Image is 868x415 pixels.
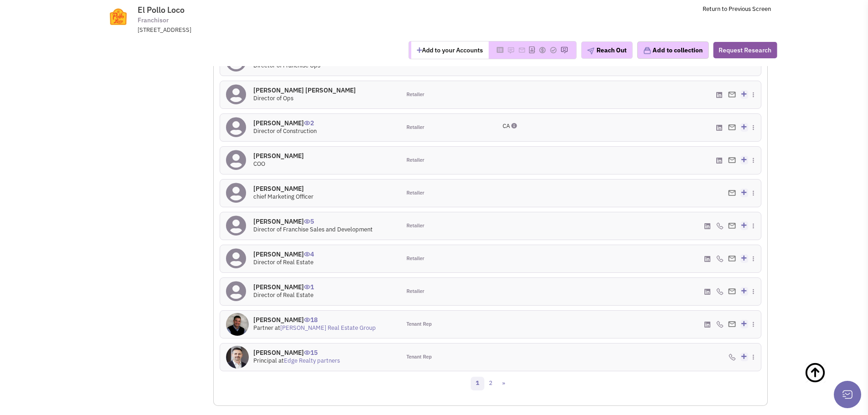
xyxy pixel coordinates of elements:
[253,217,373,225] h4: [PERSON_NAME]
[411,41,488,59] button: Add to your Accounts
[503,122,510,130] span: CA
[253,324,273,332] span: Partner
[518,46,525,54] img: Please add to your accounts
[226,346,249,369] img: ZcwCLhFVLEe-nf_WFxTzBw.png
[253,86,356,94] h4: [PERSON_NAME] [PERSON_NAME]
[406,124,424,131] span: Retailer
[560,46,568,54] img: Please add to your accounts
[484,377,498,390] a: 2
[406,255,424,262] span: Retailer
[716,288,724,295] img: icon-phone.png
[304,309,318,324] span: 18
[406,190,424,197] span: Retailer
[253,357,277,364] span: Principal
[728,190,736,196] img: Email%20Icon.png
[253,119,317,127] h4: [PERSON_NAME]
[138,5,185,15] span: El Pollo Loco
[304,285,310,289] img: icon-UserInteraction.png
[304,350,310,355] img: icon-UserInteraction.png
[539,46,546,54] img: Please add to your accounts
[406,222,424,230] span: Retailer
[406,354,432,361] span: Tenant Rep
[304,219,310,224] img: icon-UserInteraction.png
[138,26,375,35] div: [STREET_ADDRESS]
[587,47,594,55] img: plane.png
[253,94,293,102] span: Director of Ops
[728,92,736,97] img: Email%20Icon.png
[406,321,432,328] span: Tenant Rep
[729,354,736,361] img: icon-phone.png
[280,324,376,332] a: [PERSON_NAME] Real Estate Group
[643,46,651,55] img: icon-collection-lavender.png
[253,225,373,233] span: Director of Franchise Sales and Development
[728,223,736,229] img: Email%20Icon.png
[275,324,376,332] span: at
[728,321,736,327] img: Email%20Icon.png
[253,348,340,357] h4: [PERSON_NAME]
[406,288,424,295] span: Retailer
[253,283,314,291] h4: [PERSON_NAME]
[304,121,310,125] img: icon-UserInteraction.png
[304,210,314,225] span: 5
[304,252,310,256] img: icon-UserInteraction.png
[253,127,317,135] span: Director of Construction
[304,112,314,127] span: 2
[253,291,313,299] span: Director of Real Estate
[716,222,724,230] img: icon-phone.png
[497,377,510,390] a: »
[713,42,777,58] button: Request Research
[471,377,484,390] a: 1
[406,91,424,98] span: Retailer
[728,288,736,294] img: Email%20Icon.png
[226,313,249,336] img: 9--Bk7IdSkOSitcn0AdQjg.jpg
[716,321,724,328] img: icon-phone.png
[253,184,313,193] h4: [PERSON_NAME]
[284,357,340,364] a: Edge Realty partners
[728,256,736,261] img: Email%20Icon.png
[728,157,736,163] img: Email%20Icon.png
[304,276,314,291] span: 1
[716,255,724,262] img: icon-phone.png
[581,41,632,59] button: Reach Out
[703,5,771,13] a: Return to Previous Screen
[804,353,850,412] a: Back To Top
[138,15,169,25] span: Franchisor
[253,316,376,324] h4: [PERSON_NAME]
[637,41,709,59] button: Add to collection
[253,258,313,266] span: Director of Real Estate
[253,160,265,168] span: COO
[304,342,318,357] span: 15
[253,250,314,258] h4: [PERSON_NAME]
[278,357,340,364] span: at
[304,243,314,258] span: 4
[550,46,557,54] img: Please add to your accounts
[728,124,736,130] img: Email%20Icon.png
[507,46,514,54] img: Please add to your accounts
[253,193,313,200] span: chief Marketing Officer
[253,152,304,160] h4: [PERSON_NAME]
[304,318,310,322] img: icon-UserInteraction.png
[406,157,424,164] span: Retailer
